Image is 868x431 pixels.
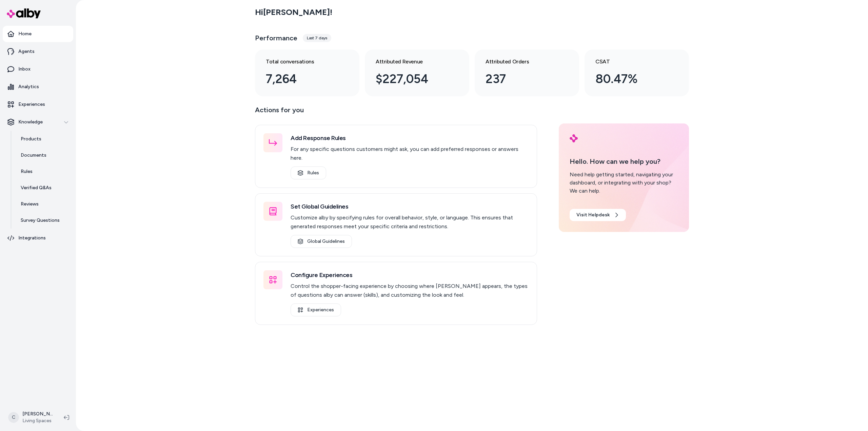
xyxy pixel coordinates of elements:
[8,412,19,423] span: C
[7,8,41,18] img: alby Logo
[486,58,557,66] h3: Attributed Orders
[3,61,73,77] a: Inbox
[21,168,33,175] p: Rules
[21,201,39,208] p: Reviews
[3,79,73,95] a: Analytics
[570,156,678,166] p: Hello. How can we help you?
[21,184,52,191] p: Verified Q&As
[376,70,448,88] div: $227,054
[18,31,32,37] p: Home
[291,270,529,280] h3: Configure Experiences
[3,26,73,42] a: Home
[22,411,53,417] p: [PERSON_NAME]
[3,43,73,60] a: Agents
[18,66,31,73] p: Inbox
[14,196,73,212] a: Reviews
[291,133,529,143] h3: Add Response Rules
[255,104,537,121] p: Actions for you
[255,33,297,43] h3: Performance
[14,147,73,163] a: Documents
[570,171,678,195] div: Need help getting started, navigating your dashboard, or integrating with your shop? We can help.
[291,282,529,299] p: Control the shopper-facing experience by choosing where [PERSON_NAME] appears, the types of quest...
[255,50,359,96] a: Total conversations 7,264
[18,83,39,90] p: Analytics
[266,58,338,66] h3: Total conversations
[18,119,43,125] p: Knowledge
[14,180,73,196] a: Verified Q&As
[365,50,469,96] a: Attributed Revenue $227,054
[376,58,448,66] h3: Attributed Revenue
[266,70,338,88] div: 7,264
[4,407,58,428] button: C[PERSON_NAME]Living Spaces
[291,303,341,316] a: Experiences
[291,235,352,248] a: Global Guidelines
[291,145,529,162] p: For any specific questions customers might ask, you can add preferred responses or answers here.
[3,230,73,246] a: Integrations
[486,70,557,88] div: 237
[291,166,326,179] a: Rules
[291,213,529,231] p: Customize alby by specifying rules for overall behavior, style, or language. This ensures that ge...
[21,152,46,159] p: Documents
[303,34,331,42] div: Last 7 days
[14,163,73,180] a: Rules
[255,7,332,17] h2: Hi [PERSON_NAME] !
[291,202,529,211] h3: Set Global Guidelines
[3,96,73,113] a: Experiences
[570,209,626,221] a: Visit Helpdesk
[18,101,45,108] p: Experiences
[595,70,667,88] div: 80.47%
[18,235,46,241] p: Integrations
[570,134,578,142] img: alby Logo
[3,114,73,130] button: Knowledge
[595,58,667,66] h3: CSAT
[18,48,35,55] p: Agents
[21,217,60,224] p: Survey Questions
[14,212,73,229] a: Survey Questions
[475,50,579,96] a: Attributed Orders 237
[14,131,73,147] a: Products
[21,136,41,142] p: Products
[22,417,53,424] span: Living Spaces
[585,50,689,96] a: CSAT 80.47%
